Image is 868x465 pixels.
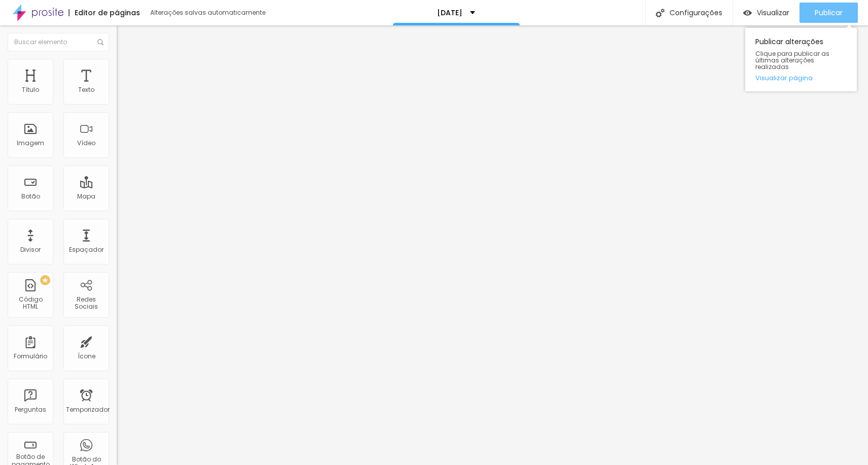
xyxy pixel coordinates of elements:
[755,75,847,81] a: Visualizar página
[755,37,823,47] font: Publicar alterações
[14,352,47,360] font: Formulário
[757,8,789,18] font: Visualizar
[21,192,40,201] font: Botão
[75,8,140,18] font: Editor de páginas
[150,8,265,17] font: Alterações salvas automaticamente
[733,3,799,23] button: Visualizar
[19,295,43,311] font: Código HTML
[755,49,829,71] font: Clique para publicar as últimas alterações realizadas
[670,8,722,18] font: Configurações
[75,295,98,311] font: Redes Sociais
[77,139,95,147] font: Vídeo
[8,33,109,51] input: Buscar elemento
[799,3,858,23] button: Publicar
[656,9,664,17] img: Ícone
[77,192,95,201] font: Mapa
[66,405,110,414] font: Temporizador
[69,245,104,254] font: Espaçador
[17,139,44,147] font: Imagem
[22,85,39,94] font: Título
[78,352,95,360] font: Ícone
[755,73,813,83] font: Visualizar página
[815,8,843,18] font: Publicar
[15,405,46,414] font: Perguntas
[117,25,868,465] iframe: Editor
[97,39,104,45] img: Ícone
[78,85,94,94] font: Texto
[437,8,462,18] font: [DATE]
[20,245,41,254] font: Divisor
[743,9,752,17] img: view-1.svg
